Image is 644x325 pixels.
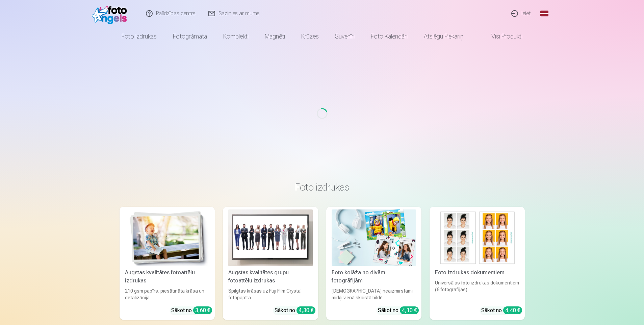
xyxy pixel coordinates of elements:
[226,287,315,301] div: Spilgtas krāsas uz Fuji Film Crystal fotopapīra
[326,207,421,320] a: Foto kolāža no divām fotogrāfijāmFoto kolāža no divām fotogrāfijām[DEMOGRAPHIC_DATA] neaizmirstam...
[215,27,257,46] a: Komplekti
[122,269,212,285] div: Augstas kvalitātes fotoattēlu izdrukas
[363,27,416,46] a: Foto kalendāri
[432,279,522,301] div: Universālas foto izdrukas dokumentiem (6 fotogrāfijas)
[193,306,212,314] div: 3,60 €
[122,287,212,301] div: 210 gsm papīrs, piesātināta krāsa un detalizācija
[503,306,522,314] div: 4,40 €
[113,27,165,46] a: Foto izdrukas
[226,269,315,285] div: Augstas kvalitātes grupu fotoattēlu izdrukas
[432,269,522,277] div: Foto izdrukas dokumentiem
[332,209,416,266] img: Foto kolāža no divām fotogrāfijām
[327,27,363,46] a: Suvenīri
[378,306,419,315] div: Sākot no
[165,27,215,46] a: Fotogrāmata
[293,27,327,46] a: Krūzes
[228,209,313,266] img: Augstas kvalitātes grupu fotoattēlu izdrukas
[171,306,212,315] div: Sākot no
[125,181,519,193] h3: Foto izdrukas
[416,27,472,46] a: Atslēgu piekariņi
[223,207,318,320] a: Augstas kvalitātes grupu fotoattēlu izdrukasAugstas kvalitātes grupu fotoattēlu izdrukasSpilgtas ...
[329,287,419,301] div: [DEMOGRAPHIC_DATA] neaizmirstami mirkļi vienā skaistā bildē
[472,27,531,46] a: Visi produkti
[400,306,419,314] div: 4,10 €
[297,306,315,314] div: 4,30 €
[275,306,315,315] div: Sākot no
[257,27,293,46] a: Magnēti
[92,3,131,24] img: /fa1
[430,207,525,320] a: Foto izdrukas dokumentiemFoto izdrukas dokumentiemUniversālas foto izdrukas dokumentiem (6 fotogr...
[120,207,215,320] a: Augstas kvalitātes fotoattēlu izdrukasAugstas kvalitātes fotoattēlu izdrukas210 gsm papīrs, piesā...
[125,209,209,266] img: Augstas kvalitātes fotoattēlu izdrukas
[329,269,419,285] div: Foto kolāža no divām fotogrāfijām
[481,306,522,315] div: Sākot no
[435,209,519,266] img: Foto izdrukas dokumentiem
